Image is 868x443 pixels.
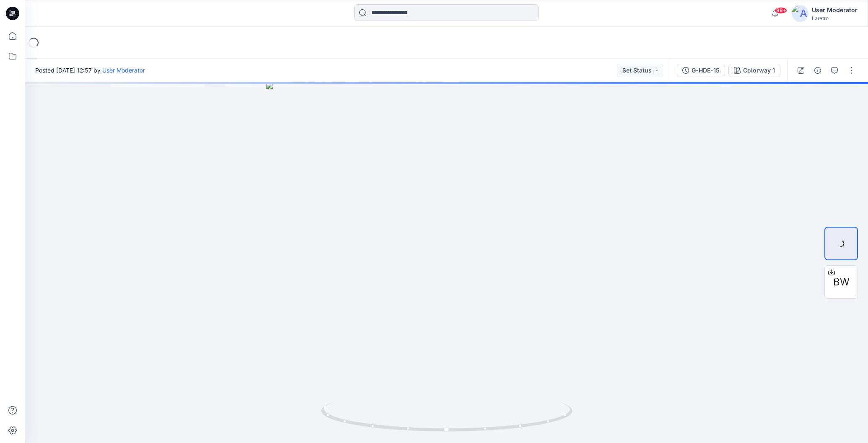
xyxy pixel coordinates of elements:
[102,67,145,74] a: User Moderator
[743,66,775,75] div: Colorway 1
[775,7,787,14] span: 99+
[812,5,858,15] div: User Moderator
[728,64,780,77] button: Colorway 1
[792,5,808,22] img: avatar
[692,66,720,75] div: G-HDE-15
[812,15,858,21] div: Laretto
[833,275,850,290] span: BW
[35,66,145,75] span: Posted [DATE] 12:57 by
[677,64,725,77] button: G-HDE-15
[811,64,824,77] button: Details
